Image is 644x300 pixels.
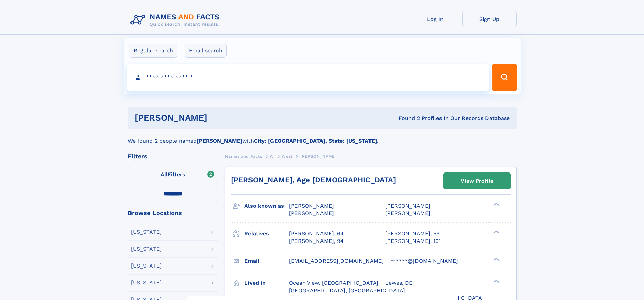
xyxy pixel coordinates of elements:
label: Email search [185,44,227,58]
a: [PERSON_NAME], 59 [385,230,440,237]
b: [PERSON_NAME] [197,138,242,144]
span: [PERSON_NAME] [385,203,430,209]
div: [US_STATE] [131,263,162,269]
div: View Profile [461,173,493,189]
div: ❯ [492,257,500,261]
h1: [PERSON_NAME] [135,114,303,122]
div: ❯ [492,279,500,283]
h3: Also known as [244,200,289,212]
h3: Relatives [244,228,289,239]
a: View Profile [444,173,510,189]
div: [US_STATE] [131,246,162,252]
div: [US_STATE] [131,280,162,285]
a: West [282,152,292,160]
div: ❯ [492,202,500,207]
label: Filters [128,167,218,183]
div: ❯ [492,230,500,234]
a: [PERSON_NAME], 101 [385,237,441,245]
div: [US_STATE] [131,229,162,235]
b: City: [GEOGRAPHIC_DATA], State: [US_STATE] [254,138,377,144]
span: West [282,154,292,159]
a: [PERSON_NAME], 64 [289,230,344,237]
a: Log In [408,11,462,27]
div: Browse Locations [128,210,218,216]
h3: Email [244,255,289,267]
span: [PERSON_NAME] [385,210,430,216]
button: Search Button [492,64,517,91]
span: All [161,171,168,178]
span: Ocean View, [GEOGRAPHIC_DATA] [289,280,378,286]
span: Lewes, DE [385,280,412,286]
span: [PERSON_NAME] [289,210,334,216]
span: [GEOGRAPHIC_DATA], [GEOGRAPHIC_DATA] [289,287,405,294]
input: search input [127,64,489,91]
a: Names and Facts [225,152,262,160]
label: Regular search [129,44,177,58]
div: We found 2 people named with . [128,129,517,145]
span: [PERSON_NAME] [300,154,336,159]
a: W [270,152,274,160]
span: [PERSON_NAME] [289,203,334,209]
span: W [270,154,274,159]
a: [PERSON_NAME], 94 [289,237,344,245]
h3: Lived in [244,277,289,289]
a: [PERSON_NAME], Age [DEMOGRAPHIC_DATA] [231,176,396,184]
span: [EMAIL_ADDRESS][DOMAIN_NAME] [289,258,384,264]
a: Sign Up [462,11,517,27]
div: Filters [128,153,218,159]
div: Found 2 Profiles In Our Records Database [303,115,510,122]
img: Logo Names and Facts [128,11,225,29]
